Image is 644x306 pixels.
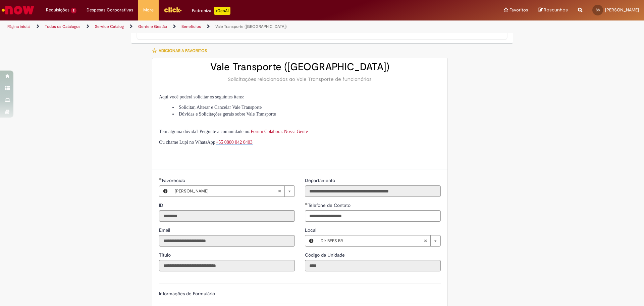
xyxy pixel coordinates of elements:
span: Ou chame Lupi no WhatsApp [159,140,215,145]
input: Código da Unidade [305,260,441,271]
span: Local [305,227,318,233]
a: Gente e Gestão [138,24,167,29]
label: Somente leitura - Título [159,252,172,258]
abbr: Limpar campo Local [420,235,430,246]
button: Favorecido, Visualizar este registro Bruno Carvalho Da Silva [159,186,171,196]
a: Página inicial [7,24,31,29]
span: +55 0800 042 0403 [216,140,252,145]
img: ServiceNow [1,3,35,17]
li: Solicitar, Alterar e Cancelar Vale Transporte [172,104,441,111]
ul: Trilhas de página [5,20,424,33]
p: +GenAi [214,7,230,15]
span: Adicionar a Favoritos [159,48,207,53]
span: Telefone de Contato [308,202,352,208]
span: BS [596,8,600,12]
span: Aqui você poderá solicitar os seguintes itens: [159,94,244,99]
input: Telefone de Contato [305,210,441,222]
span: Requisições [46,7,69,13]
span: Favoritos [509,7,528,13]
a: [PERSON_NAME]Limpar campo Favorecido [171,186,294,196]
h2: Vale Transporte ([GEOGRAPHIC_DATA]) [159,61,441,73]
span: Tem alguma dúvida? Pergunte à comunidade no: [159,129,308,134]
span: More [143,7,154,13]
div: Solicitações relacionadas ao Vale Transporte de funcionários [159,76,441,83]
a: +55 0800 042 0403 [216,139,253,145]
abbr: Limpar campo Favorecido [274,186,284,196]
span: Despesas Corporativas [87,7,133,13]
a: Vale Transporte ([GEOGRAPHIC_DATA]) [215,24,287,29]
a: Dir BEES BRLimpar campo Local [317,235,440,246]
button: Local, Visualizar este registro Dir BEES BR [305,235,317,246]
span: Rascunhos [544,7,568,13]
span: Obrigatório Preenchido [305,203,308,205]
label: Somente leitura - Email [159,227,171,233]
span: Somente leitura - Email [159,227,171,233]
span: Necessários - Favorecido [162,177,186,183]
span: Somente leitura - Título [159,252,172,258]
a: Benefícios [181,24,201,29]
span: Somente leitura - Código da Unidade [305,252,346,258]
span: Obrigatório Preenchido [159,178,162,180]
a: Service Catalog [95,24,124,29]
a: Todos os Catálogos [45,24,80,29]
input: Departamento [305,185,441,197]
a: Rascunhos [538,7,568,13]
span: Somente leitura - Departamento [305,177,336,183]
input: ID [159,210,295,222]
div: Padroniza [192,7,230,15]
label: Somente leitura - Departamento [305,177,336,184]
button: Adicionar a Favoritos [152,44,211,58]
label: Somente leitura - ID [159,202,165,209]
label: Informações de Formulário [159,291,215,297]
span: [PERSON_NAME] [175,186,278,196]
span: Somente leitura - ID [159,202,165,208]
label: Somente leitura - Código da Unidade [305,252,346,258]
li: Dúvidas e Solicitações gerais sobre Vale Transporte [172,111,441,118]
img: click_logo_yellow_360x200.png [164,5,182,15]
input: Título [159,260,295,271]
span: 2 [71,8,76,13]
a: Forum Colabora: Nossa Gente [251,129,308,134]
span: Dir BEES BR [321,235,424,246]
span: [PERSON_NAME] [605,7,639,13]
input: Email [159,235,295,247]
